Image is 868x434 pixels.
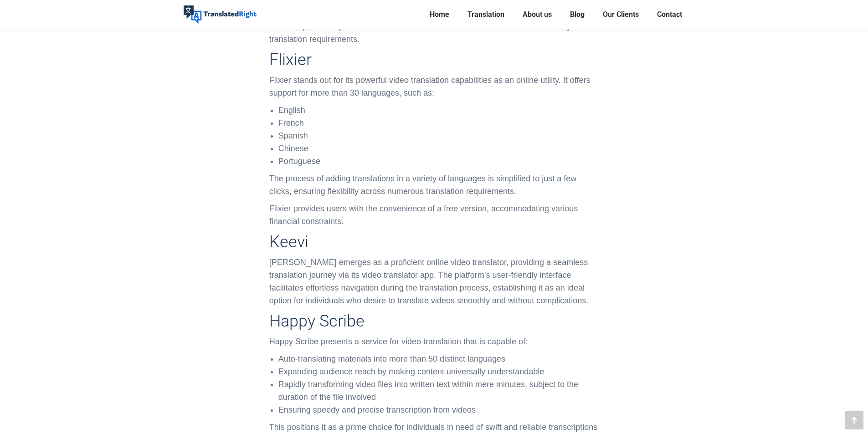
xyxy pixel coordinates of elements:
div: 关键词（按流量） [103,55,150,61]
p: The process of adding translations in a variety of languages is simplified to just a few clicks, ... [269,172,599,198]
div: 域名概述 [47,55,70,61]
div: v 4.0.25 [26,15,45,22]
img: tab_keywords_by_traffic_grey.svg [93,54,100,61]
h3: Flixier [269,50,599,69]
a: Blog [567,8,587,21]
span: Translation [467,10,504,19]
a: Contact [654,8,685,21]
p: Happy Scribe presents a service for video translation that is capable of: [269,335,599,348]
p: [PERSON_NAME] emerges as a proficient online video translator, providing a seamless translation j... [269,256,599,307]
span: Blog [570,10,585,19]
li: English [278,104,599,117]
img: logo_orange.svg [15,15,22,22]
a: Translation [465,8,507,21]
li: Auto-translating materials into more than 50 distinct languages [278,352,599,365]
li: Portuguese [278,155,599,168]
img: tab_domain_overview_orange.svg [37,54,44,61]
span: Our Clients [603,10,639,19]
span: About us [523,10,552,19]
p: All these platforms provide distinct functionalities tailored to accommodate a variety of transla... [269,20,599,46]
p: Flixier provides users with the convenience of a free version, accommodating various financial co... [269,202,599,228]
p: Flixier stands out for its powerful video translation capabilities as an online utility. It offer... [269,74,599,99]
li: Expanding audience reach by making content universally understandable [278,365,599,378]
h3: Keevi [269,232,599,251]
img: Translated Right [184,5,257,24]
a: About us [520,8,555,21]
li: Rapidly transforming video files into written text within mere minutes, subject to the duration o... [278,378,599,403]
a: Our Clients [600,8,642,21]
img: website_grey.svg [15,24,22,32]
div: 域名: [DOMAIN_NAME] [24,24,92,32]
li: Spanish [278,129,599,142]
li: Chinese [278,142,599,155]
h3: Happy Scribe [269,311,599,331]
span: Home [430,10,449,19]
span: Contact [657,10,682,19]
li: French [278,117,599,129]
li: Ensuring speedy and precise transcription from videos [278,403,599,416]
a: Home [427,8,452,21]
